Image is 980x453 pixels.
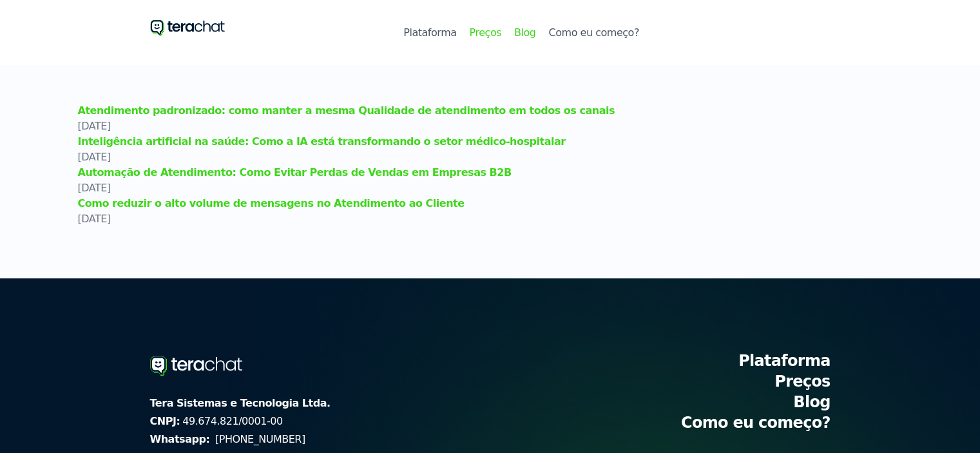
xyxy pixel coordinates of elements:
[469,25,501,41] a: Preços
[774,372,830,390] a: Preços
[78,211,903,227] div: [DATE]
[215,433,305,445] a: [PHONE_NUMBER]
[78,103,903,119] a: Atendimento padronizado: como manter a mesma Qualidade de atendimento em todos os canais
[793,393,830,411] a: Blog
[681,414,831,432] a: Como eu começo?
[738,352,830,370] a: Plataforma
[150,351,331,380] a: Ir para o início
[548,25,639,41] a: Como eu começo?
[78,165,903,180] a: Automação de Atendimento: Como Evitar Perdas de Vendas em Empresas B2B
[150,396,331,411] strong: Tera Sistemas e Tecnologia Ltda.
[78,180,903,196] div: [DATE]
[150,15,226,39] a: Ir para o início
[78,134,903,149] a: Inteligência artificial na saúde: Como a IA está transformando o setor médico-hospitalar
[150,414,331,429] span: 49.674.821/0001-00
[150,433,210,445] strong: Whatsapp:
[78,196,903,211] a: Como reduzir o alto volume de mensagens no Atendimento ao Cliente
[78,119,903,134] div: [DATE]
[514,25,535,41] a: Blog
[150,415,180,427] strong: CNPJ:
[78,149,903,165] div: [DATE]
[403,25,456,41] a: Plataforma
